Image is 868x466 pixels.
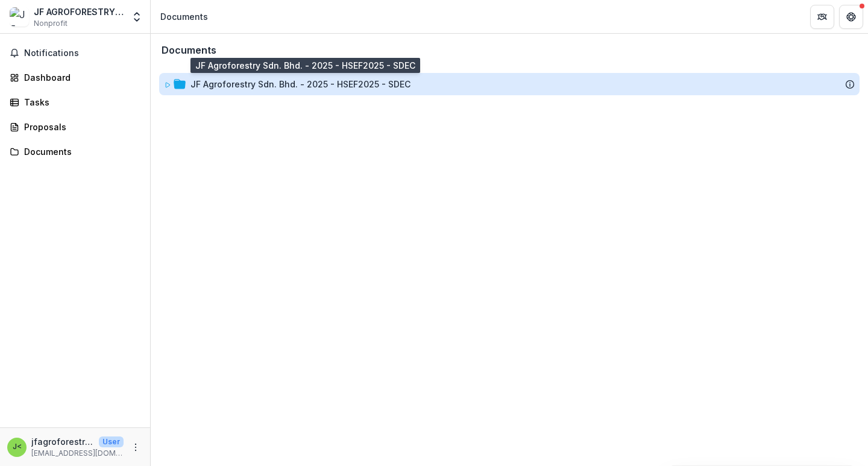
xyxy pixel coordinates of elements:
button: Notifications [5,43,145,63]
div: Proposals [24,121,136,133]
a: Documents [5,142,145,162]
span: Notifications [24,48,140,58]
a: Dashboard [5,68,145,87]
p: [EMAIL_ADDRESS][DOMAIN_NAME] [31,448,124,459]
nav: breadcrumb [156,8,213,25]
a: Proposals [5,117,145,137]
div: Tasks [24,96,136,109]
div: JF Agroforestry Sdn. Bhd. - 2025 - HSEF2025 - SDEC [190,78,410,90]
div: JF Agroforestry Sdn. Bhd. - 2025 - HSEF2025 - SDEC [159,73,860,95]
h3: Documents [162,45,216,56]
p: User [99,436,124,447]
button: Open entity switcher [128,5,145,29]
button: Get Help [839,5,863,29]
button: Partners [810,5,834,29]
img: JF AGROFORESTRY SDN. BHD. [10,7,29,27]
button: More [128,440,143,455]
div: Dashboard [24,71,136,84]
div: JF AGROFORESTRY SDN. BHD. [34,5,124,18]
div: Documents [24,145,136,158]
div: jfagroforestry <jfagroforestry@gmail.com> [13,443,22,451]
div: Documents [160,10,208,23]
span: Nonprofit [34,18,68,29]
a: Tasks [5,92,145,112]
p: jfagroforestry <[EMAIL_ADDRESS][DOMAIN_NAME]> [31,435,94,448]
